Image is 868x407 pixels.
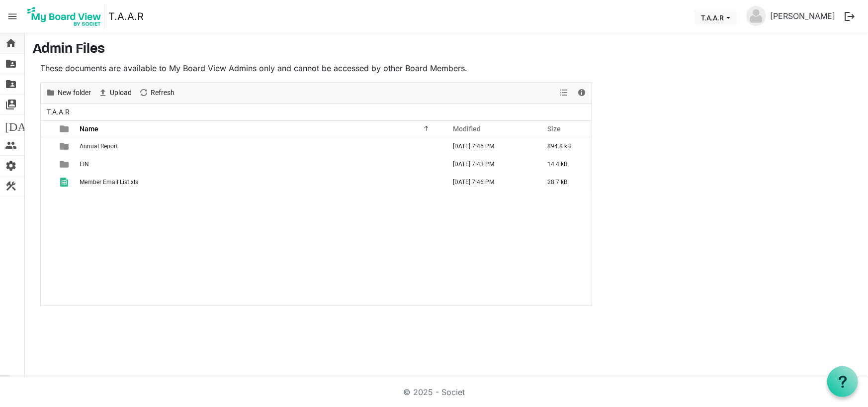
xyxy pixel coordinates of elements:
span: Size [547,125,561,133]
td: Annual Report is template cell column header Name [77,137,442,155]
button: logout [839,6,860,27]
span: folder_shared [5,74,17,94]
button: View dropdownbutton [558,87,570,99]
div: Upload [94,83,135,103]
button: Refresh [137,87,176,99]
span: switch_account [5,95,17,114]
td: Member Email List.xls is template cell column header Name [77,173,442,191]
span: Upload [109,87,133,99]
a: My Board View Logo [24,4,108,29]
p: These documents are available to My Board View Admins only and cannot be accessed by other Board ... [40,62,592,74]
div: New folder [42,83,94,103]
td: is template cell column header type [54,173,77,191]
td: September 11, 2025 7:45 PM column header Modified [442,137,537,155]
a: T.A.A.R [108,6,144,26]
span: menu [3,7,22,26]
td: checkbox [41,137,54,155]
td: checkbox [41,155,54,173]
h3: Admin Files [33,41,860,58]
span: people [5,135,17,155]
span: T.A.A.R [45,106,72,118]
img: no-profile-picture.svg [746,6,766,26]
td: EIN is template cell column header Name [77,155,442,173]
span: Name [80,125,98,133]
td: 894.8 kB is template cell column header Size [537,137,592,155]
td: is template cell column header type [54,137,77,155]
button: Upload [96,87,134,99]
div: Refresh [135,83,178,103]
td: September 11, 2025 7:46 PM column header Modified [442,173,537,191]
button: T.A.A.R dropdownbutton [694,10,737,24]
td: is template cell column header type [54,155,77,173]
span: folder_shared [5,54,17,74]
td: 28.7 kB is template cell column header Size [537,173,592,191]
button: Details [575,87,589,99]
span: home [5,33,17,53]
span: construction [5,176,17,196]
img: My Board View Logo [24,4,104,29]
span: Modified [453,125,481,133]
span: Member Email List.xls [80,179,138,186]
td: September 11, 2025 7:43 PM column header Modified [442,155,537,173]
a: © 2025 - Societ [403,387,465,397]
span: EIN [80,161,89,168]
span: Annual Report [80,143,118,150]
div: View [556,83,573,103]
td: 14.4 kB is template cell column header Size [537,155,592,173]
a: [PERSON_NAME] [766,6,839,26]
span: [DATE] [5,115,43,135]
button: New folder [44,87,93,99]
span: New folder [57,87,92,99]
span: settings [5,156,17,176]
div: Details [573,83,590,103]
span: Refresh [150,87,175,99]
td: checkbox [41,173,54,191]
